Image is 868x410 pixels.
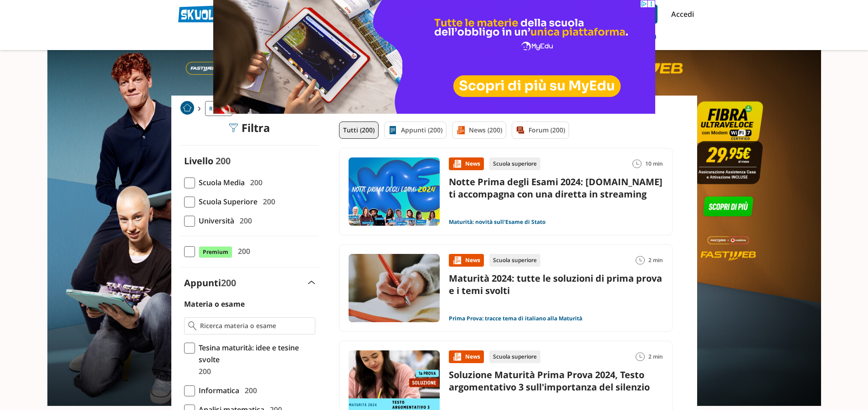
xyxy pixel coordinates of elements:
[229,121,270,134] div: Filtra
[452,121,506,139] a: News (200)
[452,159,462,168] img: News contenuto
[195,365,211,377] span: 200
[449,350,484,363] div: News
[384,121,447,139] a: Appunti (200)
[645,157,663,170] span: 10 min
[180,101,194,116] a: Home
[632,159,642,168] img: Tempo lettura
[452,256,462,265] img: News contenuto
[349,157,440,226] img: Immagine news
[308,281,315,284] img: Apri e chiudi sezione
[200,321,311,330] input: Ricerca materia o esame
[184,155,213,167] label: Livello
[180,101,194,115] img: Home
[349,254,440,322] img: Immagine news
[636,256,645,265] img: Tempo lettura
[241,385,257,396] span: 200
[259,196,275,208] span: 200
[195,385,239,396] span: Informatica
[489,350,540,363] div: Scuola superiore
[339,121,379,139] a: Tutti (200)
[388,126,397,135] img: Appunti filtro contenuto
[671,5,690,24] a: Accedi
[199,246,232,258] span: Premium
[449,218,545,226] a: Maturità: novità sull'Esame di Stato
[229,123,238,132] img: Filtra filtri mobile
[489,157,540,170] div: Scuola superiore
[449,254,484,267] div: News
[205,101,232,116] a: Ricerca
[195,196,257,208] span: Scuola Superiore
[456,126,465,135] img: News filtro contenuto
[449,176,663,200] a: Notte Prima degli Esami 2024: [DOMAIN_NAME] ti accompagna con una diretta in streaming
[648,254,663,267] span: 2 min
[636,352,645,361] img: Tempo lettura
[216,155,231,167] span: 200
[449,315,582,322] a: Prima Prova: tracce tema di italiano alla Maturità
[449,369,650,393] a: Soluzione Maturità Prima Prova 2024, Testo argomentativo 3 sull'importanza del silenzio
[516,126,525,135] img: Forum filtro contenuto
[648,350,663,363] span: 2 min
[236,215,252,227] span: 200
[234,245,250,257] span: 200
[512,121,569,139] a: Forum (200)
[188,321,197,330] img: Ricerca materia o esame
[184,299,245,309] label: Materia o esame
[247,177,262,188] span: 200
[184,277,236,289] label: Appunti
[452,352,462,361] img: News contenuto
[195,177,245,188] span: Scuola Media
[221,277,236,289] span: 200
[449,157,484,170] div: News
[449,272,662,297] a: Maturità 2024: tutte le soluzioni di prima prova e i temi svolti
[195,342,315,365] span: Tesina maturità: idee e tesine svolte
[489,254,540,267] div: Scuola superiore
[195,215,234,227] span: Università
